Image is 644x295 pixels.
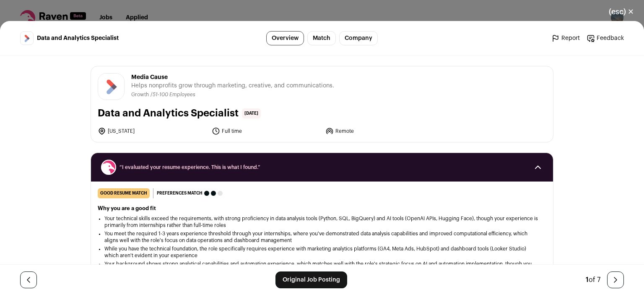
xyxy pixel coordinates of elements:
[21,32,33,45] img: 929f7e17a52b74f09eee9cfd03edea2b98efa692d747e1fbb8cf634247277444.jpg
[151,92,195,98] li: /
[551,34,580,42] a: Report
[119,164,525,171] span: “I evaluated your resume experience. This is what I found.”
[37,34,119,42] span: Data and Analytics Specialist
[587,34,624,42] a: Feedback
[599,3,644,21] button: Close modal
[275,271,347,288] a: Original Job Posting
[131,73,334,82] span: Media Cause
[98,127,207,135] li: [US_STATE]
[586,277,589,283] span: 1
[157,189,203,198] span: Preferences match
[104,230,540,244] li: You meet the required 1-3 years experience threshold through your internships, where you've demon...
[98,188,150,198] div: good resume match
[104,245,540,259] li: While you have the technical foundation, the role specifically requires experience with marketing...
[131,82,334,90] span: Helps nonprofits grow through marketing, creative, and communications.
[266,31,304,45] a: Overview
[242,108,261,119] span: [DATE]
[153,92,195,97] span: 51-100 Employees
[307,31,336,45] a: Match
[104,215,540,229] li: Your technical skills exceed the requirements, with strong proficiency in data analysis tools (Py...
[586,275,600,285] div: of 7
[98,74,124,100] img: 929f7e17a52b74f09eee9cfd03edea2b98efa692d747e1fbb8cf634247277444.jpg
[98,107,239,120] h1: Data and Analytics Specialist
[98,205,546,212] h2: Why you are a good fit
[131,92,151,98] li: Growth
[339,31,378,45] a: Company
[104,261,540,274] li: Your background shows strong analytical capabilities and automation experience, which matches wel...
[325,127,434,135] li: Remote
[212,127,321,135] li: Full time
